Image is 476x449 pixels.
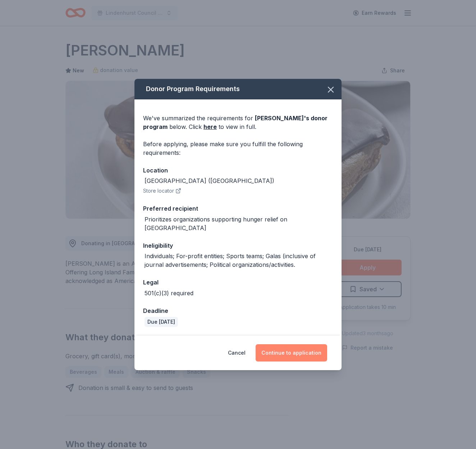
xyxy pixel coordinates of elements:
[143,204,333,213] div: Preferred recipient
[143,187,181,195] button: Store locator
[145,317,178,327] div: Due [DATE]
[256,344,327,362] button: Continue to application
[143,114,333,131] div: We've summarized the requirements for below. Click to view in full.
[145,252,333,269] div: Individuals; For-profit entities; Sports teams; Galas (inclusive of journal advertisements; Polit...
[143,306,333,315] div: Deadline
[143,140,333,157] div: Before applying, please make sure you fulfill the following requirements:
[145,176,274,185] div: [GEOGRAPHIC_DATA] ([GEOGRAPHIC_DATA])
[145,215,333,232] div: Prioritizes organizations supporting hunger relief on [GEOGRAPHIC_DATA]
[228,344,246,362] button: Cancel
[143,166,333,175] div: Location
[134,79,342,99] div: Donor Program Requirements
[203,122,217,131] a: here
[145,289,193,297] div: 501(c)(3) required
[143,241,333,250] div: Ineligibility
[143,278,333,287] div: Legal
